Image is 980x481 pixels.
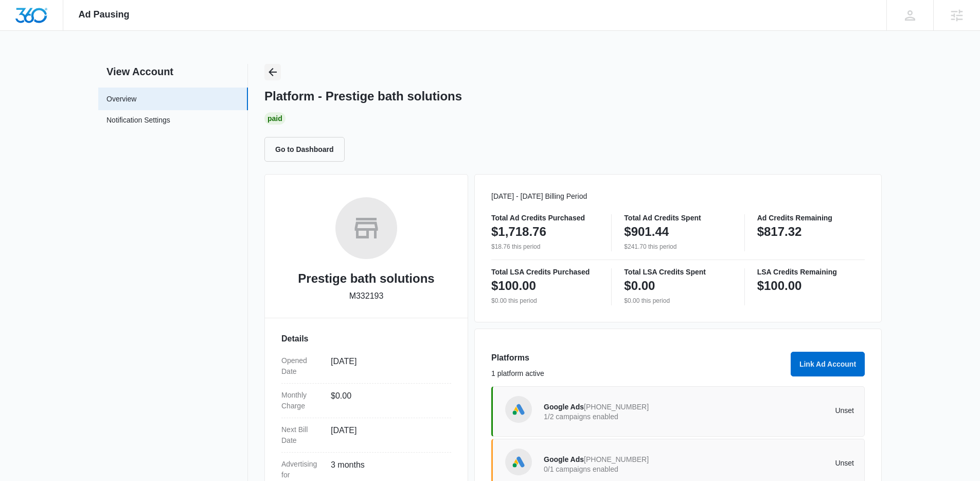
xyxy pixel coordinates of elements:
a: Notification Settings [106,115,170,128]
p: LSA Credits Remaining [757,268,865,276]
p: [DATE] - [DATE] Billing Period [491,191,865,202]
img: Google Ads [511,402,526,417]
div: Paid [264,112,286,125]
dt: Next Bill Date [281,424,323,446]
p: Unset [699,407,854,414]
p: $18.76 this period [491,242,599,251]
p: $0.00 this period [624,296,732,305]
div: Next Bill Date[DATE] [281,418,451,453]
p: $241.70 this period [624,242,732,251]
p: Total Ad Credits Purchased [491,214,599,221]
h2: View Account [98,64,248,79]
p: $100.00 [491,278,536,294]
span: [PHONE_NUMBER] [584,403,649,411]
h3: Platforms [491,352,785,364]
dt: Advertising for [281,459,323,480]
button: Link Ad Account [791,352,865,376]
span: Ad Pausing [79,9,130,20]
h3: Details [281,333,451,345]
div: Opened Date[DATE] [281,349,451,384]
h1: Platform - Prestige bath solutions [264,89,462,104]
dd: 3 months [331,459,443,480]
h2: Prestige bath solutions [298,269,434,288]
button: Go to Dashboard [264,137,345,162]
p: $817.32 [757,224,802,240]
p: $100.00 [757,278,802,294]
p: Unset [699,459,854,467]
p: Total LSA Credits Spent [624,268,732,276]
p: $901.44 [624,224,669,240]
p: 0/1 campaigns enabled [544,466,699,473]
a: Google AdsGoogle Ads[PHONE_NUMBER]1/2 campaigns enabledUnset [491,386,865,437]
p: 1/2 campaigns enabled [544,413,699,420]
p: $0.00 [624,278,655,294]
div: Monthly Charge$0.00 [281,384,451,418]
a: Go to Dashboard [264,145,351,153]
dt: Monthly Charge [281,390,323,411]
p: M332193 [349,290,384,302]
dd: [DATE] [331,424,443,446]
dd: [DATE] [331,355,443,377]
p: Total LSA Credits Purchased [491,268,599,276]
dd: $0.00 [331,390,443,411]
p: Ad Credits Remaining [757,214,865,221]
p: $0.00 this period [491,296,599,305]
span: Google Ads [544,455,584,463]
img: Google Ads [511,454,526,470]
span: Google Ads [544,403,584,411]
a: Overview [106,94,136,105]
p: 1 platform active [491,368,785,379]
span: [PHONE_NUMBER] [584,455,649,463]
p: $1,718.76 [491,224,546,240]
dt: Opened Date [281,355,323,377]
p: Total Ad Credits Spent [624,214,732,221]
button: Back [264,64,281,80]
